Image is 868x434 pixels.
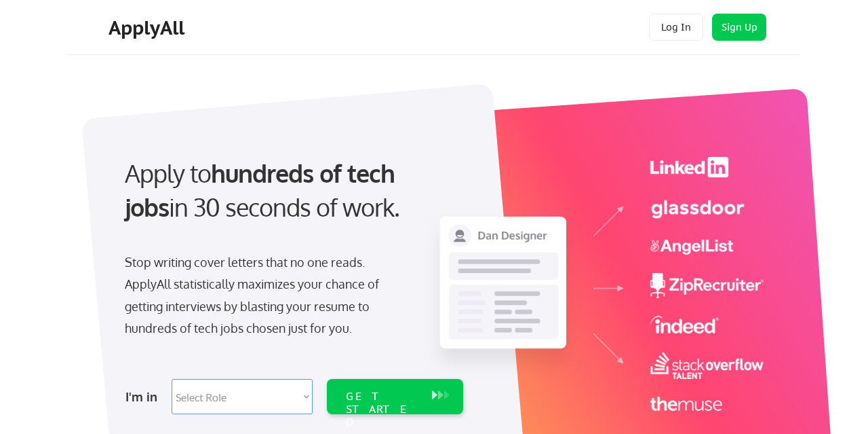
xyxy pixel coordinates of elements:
[712,14,766,41] button: Sign Up
[125,158,401,222] strong: hundreds of tech jobs
[346,390,418,429] div: GET STARTED
[108,16,189,39] div: ApplyAll
[125,251,403,340] div: Stop writing cover letters that no one reads. ApplyAll statistically maximizes your chance of get...
[125,156,458,225] div: Apply to in 30 seconds of work.
[125,386,163,408] div: I'm in
[649,14,703,41] button: Log In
